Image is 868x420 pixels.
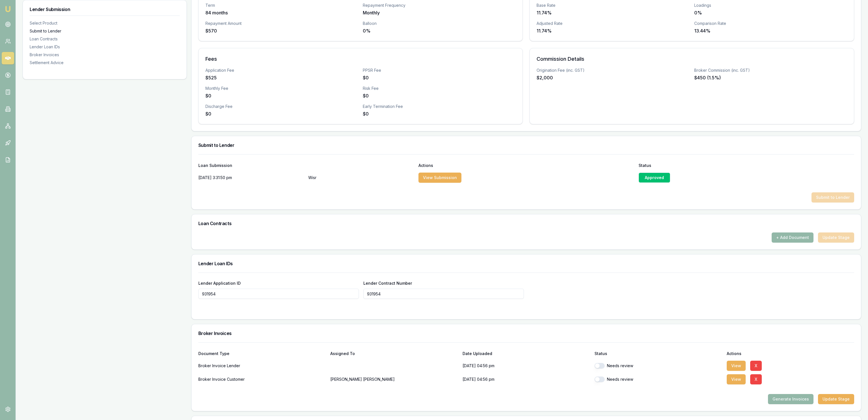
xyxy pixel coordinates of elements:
[205,55,516,63] h3: Fees
[205,86,358,91] div: Monthly Fee
[198,281,241,286] label: Lender Application ID
[30,36,180,42] div: Loan Contracts
[537,3,689,8] div: Base Rate
[537,55,847,63] h3: Commission Details
[205,68,358,73] div: Application Fee
[198,360,326,371] div: Broker Invoice Lender
[363,104,516,109] div: Early Termination Fee
[694,27,847,34] div: 13.44%
[537,68,689,73] div: Origination Fee (inc. GST)
[594,377,722,382] div: Needs review
[363,74,516,81] div: $0
[363,110,516,117] div: $0
[537,21,689,26] div: Adjusted Rate
[30,28,180,34] div: Submit to Lender
[5,6,11,12] img: emu-icon-u.png
[330,374,458,385] p: [PERSON_NAME] [PERSON_NAME]
[30,44,180,50] div: Lender Loan IDs
[727,374,746,384] button: View
[768,394,813,404] button: Generate Invoices
[772,232,813,243] button: + Add Document
[198,352,326,356] div: Document Type
[198,331,854,336] h3: Broker Invoices
[727,361,746,371] button: View
[205,9,358,16] div: 84 months
[750,361,762,371] button: X
[463,352,590,356] div: Date Uploaded
[30,60,180,66] div: Settlement Advice
[727,352,854,356] div: Actions
[463,360,590,371] p: [DATE] 04:56 pm
[818,394,854,404] button: Update Stage
[205,27,358,34] div: $570
[330,352,458,356] div: Assigned To
[537,27,689,34] div: 11.74%
[594,352,722,356] div: Status
[205,3,358,8] div: Term
[308,172,414,183] p: Wisr
[198,261,854,266] h3: Lender Loan IDs
[363,281,412,286] label: Lender Contract Number
[363,92,516,99] div: $0
[198,172,304,183] div: [DATE] 3:31:50 pm
[363,27,516,34] div: 0%
[418,173,461,183] button: View Submission
[694,3,847,8] div: Loadings
[363,9,516,16] div: Monthly
[537,74,689,81] div: $2,000
[363,3,516,8] div: Repayment Frequency
[694,74,847,81] div: $450 (1.5%)
[205,21,358,26] div: Repayment Amount
[205,92,358,99] div: $0
[418,164,634,167] div: Actions
[363,86,516,91] div: Risk Fee
[198,164,414,167] div: Loan Submission
[30,7,180,12] h3: Lender Submission
[639,164,854,167] div: Status
[594,363,722,369] div: Needs review
[205,74,358,81] div: $525
[750,374,762,384] button: X
[694,21,847,26] div: Comparison Rate
[205,104,358,109] div: Discharge Fee
[463,374,590,385] p: [DATE] 04:56 pm
[30,20,180,26] div: Select Product
[639,173,670,183] div: Approved
[694,68,847,73] div: Broker Commission (inc. GST)
[363,68,516,73] div: PPSR Fee
[198,143,854,147] h3: Submit to Lender
[198,374,326,385] div: Broker Invoice Customer
[30,52,180,58] div: Broker Invoices
[537,9,689,16] div: 11.74%
[694,9,847,16] div: 0%
[198,221,854,226] h3: Loan Contracts
[363,21,516,26] div: Balloon
[205,110,358,117] div: $0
